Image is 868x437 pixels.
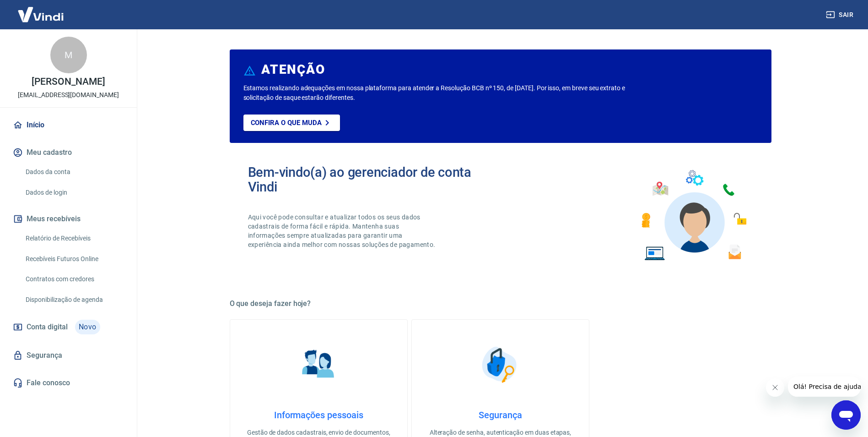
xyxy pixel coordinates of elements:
[243,115,340,131] a: Confira o que muda
[22,229,126,248] a: Relatório de Recebíveis
[11,345,126,366] a: Segurança
[426,410,574,421] h4: Segurança
[11,115,126,135] a: Início
[243,83,655,103] p: Estamos realizando adequações em nossa plataforma para atender a Resolução BCB nº 150, de [DATE]....
[248,165,501,194] h2: Bem-vindo(a) ao gerenciador de conta Vindi
[477,342,523,388] img: Segurança
[788,377,861,397] iframe: Mensagem da empresa
[11,373,126,393] a: Fale conosco
[18,90,119,100] p: [EMAIL_ADDRESS][DOMAIN_NAME]
[22,250,126,268] a: Recebíveis Futuros Online
[296,342,341,388] img: Informações pessoais
[22,183,126,202] a: Dados de login
[11,0,70,28] img: Vindi
[22,290,126,309] a: Disponibilização de agenda
[251,119,322,127] p: Confira o que muda
[261,65,325,74] h6: ATENÇÃO
[831,400,861,430] iframe: Botão para abrir a janela de mensagens
[32,77,105,87] p: [PERSON_NAME]
[248,213,437,249] p: Aqui você pode consultar e atualizar todos os seus dados cadastrais de forma fácil e rápida. Mant...
[22,270,126,289] a: Contratos com credores
[824,6,857,23] button: Sair
[11,142,126,163] button: Meu cadastro
[633,165,753,266] img: Imagem de um avatar masculino com diversos icones exemplificando as funcionalidades do gerenciado...
[22,163,126,181] a: Dados da conta
[230,299,771,308] h5: O que deseja fazer hoje?
[766,378,784,397] iframe: Fechar mensagem
[50,37,87,73] div: M
[5,6,77,14] span: Olá! Precisa de ajuda?
[75,320,100,334] span: Novo
[11,209,126,229] button: Meus recebíveis
[245,410,393,421] h4: Informações pessoais
[27,321,68,333] span: Conta digital
[11,316,126,338] a: Conta digitalNovo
